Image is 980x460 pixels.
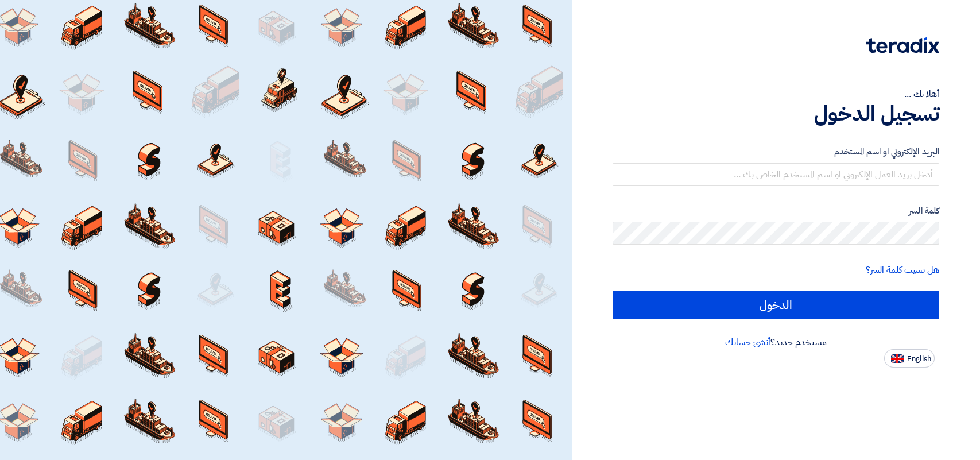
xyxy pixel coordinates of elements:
[613,291,939,319] input: الدخول
[613,163,939,186] input: أدخل بريد العمل الإلكتروني او اسم المستخدم الخاص بك ...
[613,101,939,126] h1: تسجيل الدخول
[725,335,770,349] a: أنشئ حسابك
[613,204,939,218] label: كلمة السر
[613,145,939,159] label: البريد الإلكتروني او اسم المستخدم
[891,354,904,363] img: en-US.png
[866,37,939,53] img: Teradix logo
[613,335,939,349] div: مستخدم جديد؟
[866,263,939,277] a: هل نسيت كلمة السر؟
[613,87,939,101] div: أهلا بك ...
[884,349,935,368] button: English
[907,355,931,363] span: English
